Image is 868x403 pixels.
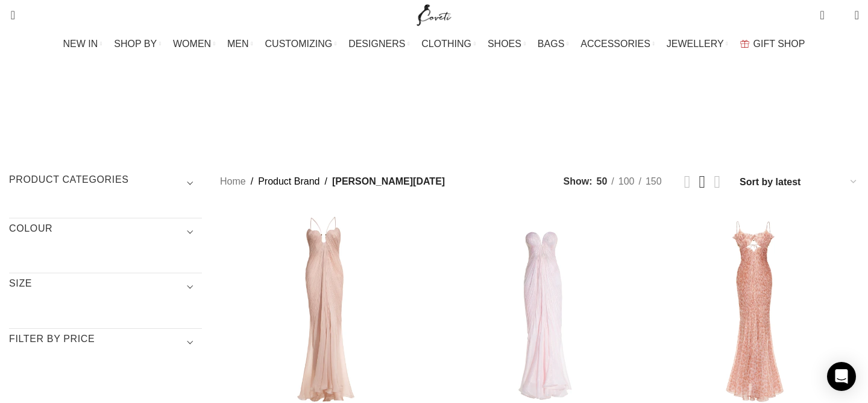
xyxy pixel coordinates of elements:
[63,38,98,49] span: NEW IN
[488,32,526,56] a: SHOES
[265,38,333,49] span: CUSTOMIZING
[9,173,202,194] h3: Product categories
[173,38,211,49] span: WOMEN
[836,12,845,21] span: 0
[265,32,337,56] a: CUSTOMIZING
[9,277,202,297] h3: SIZE
[114,38,157,49] span: SHOP BY
[488,38,521,49] span: SHOES
[667,38,724,49] span: JEWELLERY
[9,222,202,243] h3: COLOUR
[827,362,856,391] div: Open Intercom Messenger
[821,6,830,15] span: 0
[114,32,161,56] a: SHOP BY
[414,9,454,19] a: Site logo
[753,38,805,49] span: GIFT SHOP
[9,332,202,353] h3: Filter by price
[580,38,650,49] span: ACCESSORIES
[740,40,749,48] img: GiftBag
[173,32,215,56] a: WOMEN
[348,32,409,56] a: DESIGNERS
[63,32,102,56] a: NEW IN
[814,3,830,27] a: 0
[538,38,564,49] span: BAGS
[834,3,846,27] div: My Wishlist
[538,32,568,56] a: BAGS
[3,32,865,56] div: Main navigation
[580,32,655,56] a: ACCESSORIES
[3,3,15,27] a: Search
[227,38,249,49] span: MEN
[421,38,471,49] span: CLOTHING
[227,32,253,56] a: MEN
[348,38,405,49] span: DESIGNERS
[740,32,805,56] a: GIFT SHOP
[667,32,728,56] a: JEWELLERY
[421,32,476,56] a: CLOTHING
